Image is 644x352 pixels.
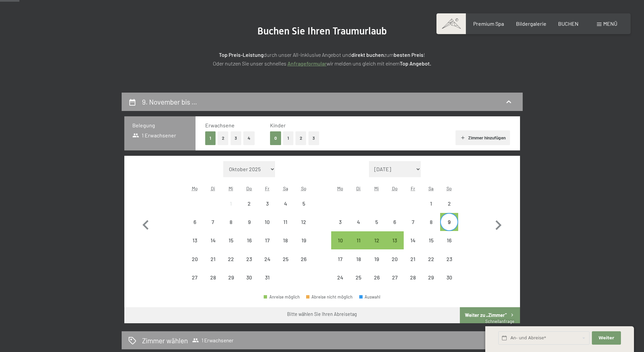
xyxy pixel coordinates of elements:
[456,130,510,145] button: Zimmer hinzufügen
[368,256,385,273] div: 19
[404,238,421,254] div: 14
[423,219,439,236] div: 8
[287,60,327,67] a: Anfrageformular
[240,268,258,286] div: Thu Oct 30 2025
[404,231,422,249] div: Fri Nov 14 2025
[259,275,276,291] div: 31
[392,186,398,191] abbr: Donnerstag
[258,250,276,268] div: Fri Oct 24 2025
[186,213,204,231] div: Abreise nicht möglich
[142,98,197,106] h2: 9. November bis …
[132,122,187,129] h3: Belegung
[241,201,258,218] div: 2
[440,268,458,286] div: Abreise nicht möglich
[368,231,386,249] div: Wed Nov 12 2025
[440,231,458,249] div: Abreise nicht möglich
[422,250,440,268] div: Abreise nicht möglich
[332,238,349,254] div: 10
[558,20,578,27] span: BUCHEN
[287,311,357,318] div: Bitte wählen Sie Ihren Abreisetag
[440,268,458,286] div: Sun Nov 30 2025
[223,201,239,218] div: 1
[223,275,239,291] div: 29
[386,213,404,231] div: Abreise nicht möglich
[332,219,349,236] div: 3
[243,131,255,145] button: 4
[295,238,312,254] div: 19
[186,231,204,249] div: Mon Oct 13 2025
[386,231,404,249] div: Abreise möglich
[440,195,458,213] div: Sun Nov 02 2025
[276,195,294,213] div: Sat Oct 04 2025
[386,250,404,268] div: Abreise nicht möglich
[331,231,349,249] div: Abreise möglich
[599,335,614,341] span: Weiter
[368,231,386,249] div: Abreise möglich
[592,331,621,345] button: Weiter
[186,213,204,231] div: Mon Oct 06 2025
[368,213,386,231] div: Abreise nicht möglich
[423,238,439,254] div: 15
[276,213,294,231] div: Abreise nicht möglich
[259,238,276,254] div: 17
[222,195,240,213] div: Abreise nicht möglich
[404,268,422,286] div: Abreise nicht möglich
[205,256,221,273] div: 21
[301,186,306,191] abbr: Sonntag
[223,238,239,254] div: 15
[276,250,294,268] div: Abreise nicht möglich
[240,231,258,249] div: Abreise nicht möglich
[350,250,368,268] div: Abreise nicht möglich
[368,250,386,268] div: Abreise nicht möglich
[240,268,258,286] div: Abreise nicht möglich
[222,213,240,231] div: Abreise nicht möglich
[422,268,440,286] div: Abreise nicht möglich
[276,231,294,249] div: Sat Oct 18 2025
[258,231,276,249] div: Abreise nicht möglich
[294,250,312,268] div: Sun Oct 26 2025
[350,213,368,231] div: Tue Nov 04 2025
[294,195,312,213] div: Abreise nicht möglich
[277,219,294,236] div: 11
[440,213,458,231] div: Sun Nov 09 2025
[374,186,379,191] abbr: Mittwoch
[241,275,258,291] div: 30
[331,250,349,268] div: Mon Nov 17 2025
[259,201,276,218] div: 3
[460,307,520,323] button: Weiter zu „Zimmer“
[350,231,368,249] div: Tue Nov 11 2025
[223,256,239,273] div: 22
[386,231,404,249] div: Thu Nov 13 2025
[350,231,368,249] div: Abreise möglich
[264,295,300,299] div: Anreise möglich
[422,195,440,213] div: Sat Nov 01 2025
[516,20,546,27] span: Bildergalerie
[231,131,242,145] button: 3
[440,250,458,268] div: Sun Nov 23 2025
[277,201,294,218] div: 4
[142,336,188,345] h2: Zimmer wählen
[204,213,222,231] div: Tue Oct 07 2025
[404,213,422,231] div: Abreise nicht möglich
[441,256,458,273] div: 23
[337,186,343,191] abbr: Montag
[204,231,222,249] div: Tue Oct 14 2025
[204,250,222,268] div: Abreise nicht möglich
[241,219,258,236] div: 9
[441,238,458,254] div: 16
[258,213,276,231] div: Abreise nicht möglich
[204,213,222,231] div: Abreise nicht möglich
[422,231,440,249] div: Sat Nov 15 2025
[132,132,176,139] span: 1 Erwachsener
[404,219,421,236] div: 7
[205,275,221,291] div: 28
[283,131,293,145] button: 1
[368,238,385,254] div: 12
[258,195,276,213] div: Fri Oct 03 2025
[204,268,222,286] div: Abreise nicht möglich
[270,122,286,128] span: Kinder
[485,319,514,324] span: Schnellanfrage
[368,213,386,231] div: Wed Nov 05 2025
[350,256,367,273] div: 18
[368,268,386,286] div: Abreise nicht möglich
